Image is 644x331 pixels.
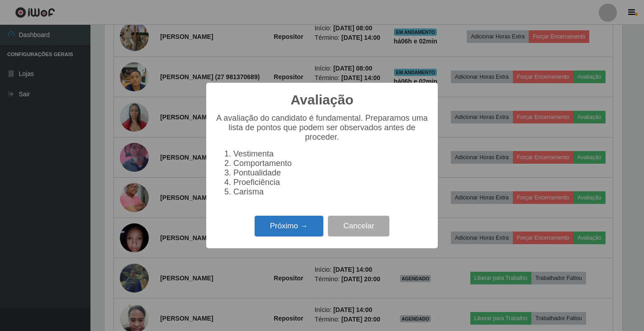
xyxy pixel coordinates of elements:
[233,149,429,159] li: Vestimenta
[233,159,429,168] li: Comportamento
[215,113,429,142] p: A avaliação do candidato é fundamental. Preparamos uma lista de pontos que podem ser observados a...
[291,92,354,108] h2: Avaliação
[328,216,389,237] button: Cancelar
[233,178,429,187] li: Proeficiência
[255,216,323,237] button: Próximo →
[233,168,429,178] li: Pontualidade
[233,187,429,197] li: Carisma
